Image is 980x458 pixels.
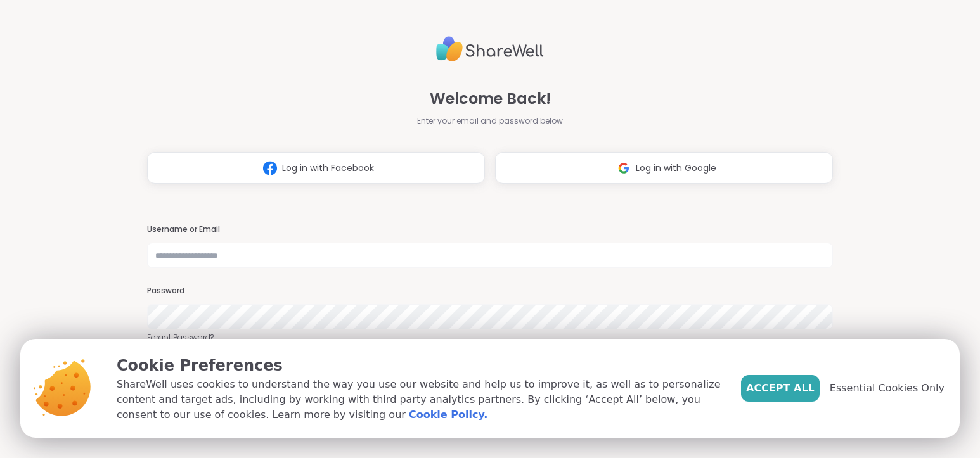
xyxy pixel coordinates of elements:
button: Log in with Google [495,152,833,184]
h3: Password [147,286,833,296]
button: Log in with Facebook [147,152,485,184]
img: ShareWell Logo [436,31,544,67]
span: Welcome Back! [430,87,551,110]
span: Log in with Google [636,162,716,175]
img: ShareWell Logomark [258,156,282,180]
p: Cookie Preferences [117,354,721,377]
button: Accept All [741,375,820,402]
span: Log in with Facebook [282,162,374,175]
a: Cookie Policy. [409,407,487,423]
h3: Username or Email [147,224,833,235]
span: Essential Cookies Only [830,381,945,396]
span: Accept All [746,381,815,396]
a: Forgot Password? [147,332,833,343]
img: ShareWell Logomark [612,156,636,180]
span: Enter your email and password below [417,115,563,127]
p: ShareWell uses cookies to understand the way you use our website and help us to improve it, as we... [117,377,721,423]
